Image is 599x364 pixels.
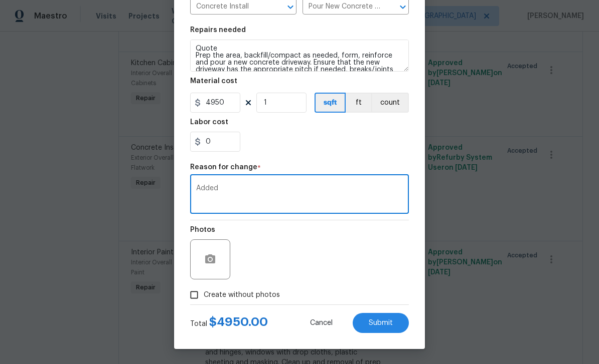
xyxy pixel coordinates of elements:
[315,93,346,113] button: sqft
[209,316,268,328] span: $ 4950.00
[190,226,215,233] h5: Photos
[353,313,409,333] button: Submit
[369,319,393,327] span: Submit
[190,317,268,329] div: Total
[190,40,409,72] textarea: Quote Prep the area, backfill/compact as needed, form, reinforce and pour a new concrete driveway...
[190,164,257,171] h5: Reason for change
[294,313,349,333] button: Cancel
[190,27,246,34] h5: Repairs needed
[190,78,237,85] h5: Material cost
[196,185,403,206] textarea: Added
[204,290,280,300] span: Create without photos
[190,119,228,126] h5: Labor cost
[346,93,371,113] button: ft
[310,319,333,327] span: Cancel
[371,93,409,113] button: count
